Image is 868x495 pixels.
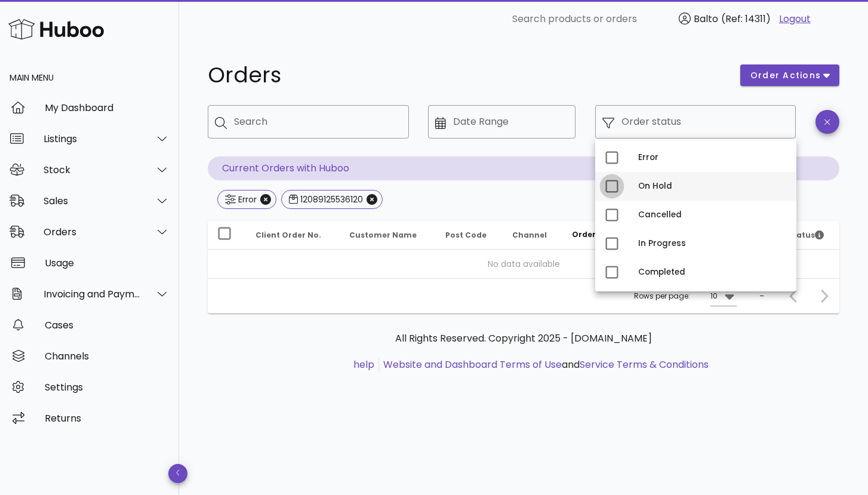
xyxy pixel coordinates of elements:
a: Service Terms & Conditions [580,358,709,371]
button: order actions [740,64,839,86]
th: Channel [503,221,562,250]
span: Status [788,230,824,240]
div: Cases [45,319,170,331]
h1: Orders [208,64,726,86]
div: Stock [44,164,141,176]
div: Error [638,153,787,162]
div: Returns [45,413,170,424]
th: Post Code [436,221,503,250]
span: Channel [512,230,547,240]
p: All Rights Reserved. Copyright 2025 - [DOMAIN_NAME] [217,331,830,346]
div: 10Rows per page: [710,287,737,306]
div: 10 [710,291,718,302]
div: Settings [45,382,170,393]
p: Current Orders with Huboo [208,156,839,180]
img: Huboo Logo [8,16,104,42]
a: help [353,358,374,371]
span: Customer Name [349,230,417,240]
div: – [759,291,764,302]
div: Orders [44,226,141,238]
div: On Hold [638,182,787,191]
span: Post Code [445,230,487,240]
div: Completed [638,268,787,277]
div: Rows per page: [634,279,737,313]
span: Balto [694,12,718,26]
div: Usage [45,257,170,269]
a: Website and Dashboard Terms of Use [383,358,562,371]
div: Error [236,193,257,205]
th: Order Date: Sorted descending. Activate to remove sorting. [562,221,646,250]
div: Invoicing and Payments [44,288,141,300]
div: In Progress [638,239,787,248]
th: Client Order No. [246,221,340,250]
span: Order Date [572,229,617,239]
div: 12089125536120 [298,193,363,205]
button: Close [367,194,377,205]
div: Sales [44,195,141,207]
span: Client Order No. [256,230,321,240]
th: Customer Name [340,221,436,250]
div: Channels [45,351,170,362]
span: (Ref: 14311) [721,12,771,26]
a: Logout [779,12,811,26]
div: My Dashboard [45,102,170,113]
li: and [379,358,709,372]
th: Status [778,221,839,250]
div: Cancelled [638,210,787,220]
td: No data available [208,250,839,278]
button: Close [260,194,271,205]
div: Listings [44,133,141,144]
span: order actions [750,69,821,82]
